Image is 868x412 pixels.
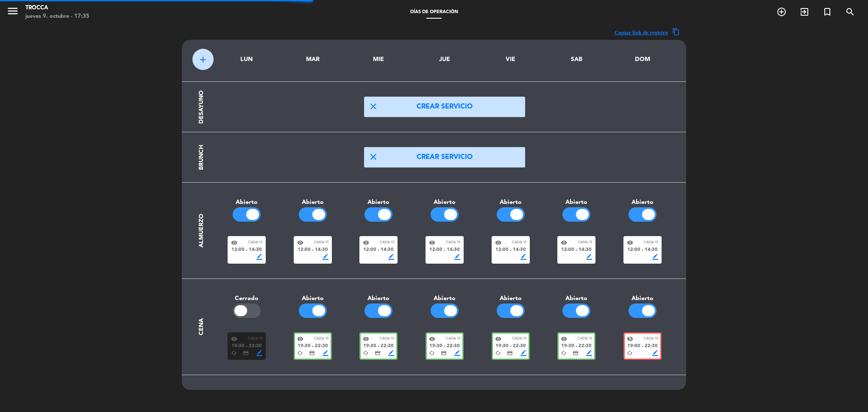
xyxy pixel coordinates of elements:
[561,246,574,254] span: 12:00
[520,254,526,260] span: border_color
[231,246,245,254] span: 12:00
[672,28,680,37] span: content_copy
[429,239,435,246] span: visibility
[845,7,855,17] i: search
[345,294,412,303] div: Abierto
[550,55,604,64] div: SAB
[6,5,19,17] i: menu
[380,240,394,245] span: Cada 15
[822,7,832,17] i: turned_in_not
[412,198,478,207] div: Abierto
[495,246,509,254] span: 12:00
[616,55,669,64] div: DOM
[652,350,658,356] span: border_color
[352,55,405,64] div: MIE
[25,4,89,12] div: Trocca
[309,350,315,356] span: credit_card
[644,336,658,342] span: Cada 15
[312,249,314,251] span: fiber_manual_record
[249,342,262,350] span: 22:30
[576,249,577,251] span: fiber_manual_record
[520,350,526,356] span: border_color
[249,246,262,254] span: 14:30
[280,294,346,303] div: Abierto
[378,345,379,347] span: fiber_manual_record
[495,336,501,342] span: visibility
[363,350,369,356] span: cached
[429,342,442,350] span: 19:30
[286,55,339,64] div: MAR
[578,240,592,245] span: Cada 15
[495,239,501,246] span: visibility
[381,342,394,350] span: 22:30
[363,246,376,254] span: 12:00
[6,5,19,20] button: menu
[447,342,460,350] span: 22:30
[507,350,513,356] span: credit_card
[220,55,273,64] div: LUN
[627,246,640,254] span: 12:00
[454,254,460,260] span: border_color
[561,336,567,342] span: visibility
[441,350,447,356] span: credit_card
[280,198,346,207] div: Abierto
[609,294,676,303] div: Abierto
[248,240,262,245] span: Cada 15
[586,254,592,260] span: border_color
[512,336,526,342] span: Cada 15
[363,336,369,342] span: visibility
[573,350,579,356] span: credit_card
[231,350,237,356] span: cached
[243,350,249,356] span: credit_card
[446,240,460,245] span: Cada 15
[627,350,633,356] span: cached
[512,240,526,245] span: Cada 15
[652,254,658,260] span: border_color
[197,214,206,248] div: Almuerzo
[375,350,381,356] span: credit_card
[561,239,567,246] span: visibility
[418,55,471,64] div: JUE
[615,28,668,37] span: Copiar link de registro
[513,246,526,254] span: 14:30
[214,294,280,303] div: Cerrado
[297,336,303,342] span: visibility
[586,350,592,356] span: border_color
[544,198,610,207] div: Abierto
[231,342,245,350] span: 19:30
[579,246,592,254] span: 14:30
[510,345,512,347] span: fiber_manual_record
[315,342,328,350] span: 22:30
[446,336,460,342] span: Cada 15
[609,198,676,207] div: Abierto
[478,294,544,303] div: Abierto
[197,318,206,335] div: Cena
[444,249,445,251] span: fiber_manual_record
[197,145,206,170] div: Brunch
[454,350,460,356] span: border_color
[256,254,262,260] span: border_color
[363,342,376,350] span: 19:30
[323,350,328,356] span: border_color
[799,7,810,17] i: exit_to_app
[246,249,248,251] span: fiber_manual_record
[368,152,378,162] span: close
[412,294,478,303] div: Abierto
[776,7,787,17] i: add_circle_outline
[484,55,537,64] div: VIE
[197,90,206,124] div: Desayuno
[297,350,303,356] span: cached
[513,342,526,350] span: 22:30
[444,345,445,347] span: fiber_manual_record
[510,249,512,251] span: fiber_manual_record
[364,97,525,117] button: closeCrear servicio
[576,345,577,347] span: fiber_manual_record
[645,342,658,350] span: 22:30
[478,198,544,207] div: Abierto
[544,294,610,303] div: Abierto
[642,345,643,347] span: fiber_manual_record
[579,342,592,350] span: 22:30
[429,350,435,356] span: cached
[314,240,328,245] span: Cada 15
[312,345,314,347] span: fiber_manual_record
